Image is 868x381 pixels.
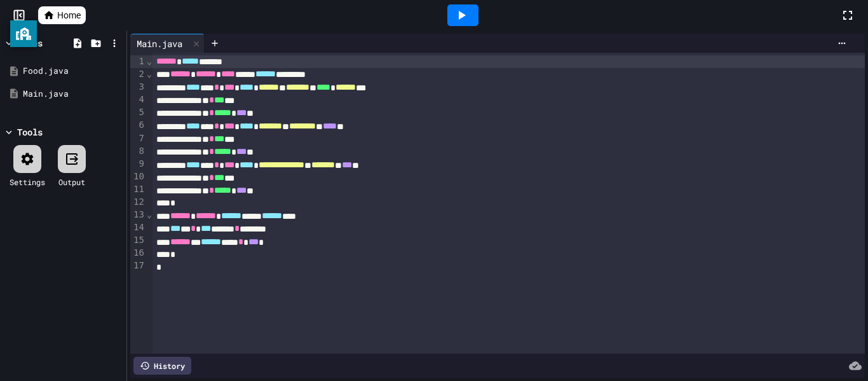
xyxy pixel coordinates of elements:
div: 7 [130,132,146,145]
div: Output [58,176,85,188]
span: Fold line [146,69,153,79]
div: Main.java [130,37,189,50]
div: Settings [10,176,45,188]
div: 17 [130,260,146,272]
div: 9 [130,158,146,170]
div: Food.java [23,65,122,78]
div: Main.java [23,88,122,100]
div: 14 [130,221,146,234]
div: 12 [130,196,146,209]
div: 8 [130,145,146,158]
span: Home [57,9,81,22]
a: Home [38,6,86,24]
div: 15 [130,234,146,247]
div: History [133,357,191,375]
div: 4 [130,94,146,106]
div: 6 [130,119,146,132]
iframe: chat widget [815,330,855,368]
div: Tools [17,125,43,139]
div: 16 [130,247,146,260]
div: 11 [130,183,146,196]
iframe: chat widget [763,275,855,329]
span: Fold line [146,56,153,66]
div: 10 [130,170,146,183]
div: Main.java [130,34,205,53]
div: 13 [130,209,146,221]
div: 2 [130,68,146,81]
div: 3 [130,81,146,94]
div: 5 [130,106,146,119]
div: 1 [130,55,146,68]
span: Fold line [146,209,153,219]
